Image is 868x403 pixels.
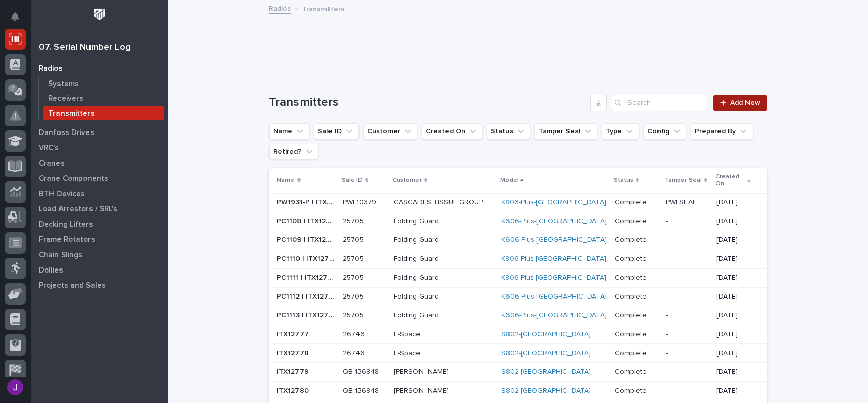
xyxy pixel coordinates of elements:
[716,274,751,282] p: [DATE]
[343,328,367,339] p: 26746
[31,61,168,76] a: Radios
[716,255,751,263] p: [DATE]
[615,347,649,358] p: Complete
[343,253,366,263] p: 25705
[716,311,751,320] p: [DATE]
[277,366,311,377] p: ITX12779
[666,272,670,282] p: -
[394,236,493,245] p: Folding Guard
[666,196,698,207] p: PWI SEAL
[269,250,767,268] tr: PC1110 | ITX12783PC1110 | ITX12783 2570525705 Folding GuardK806-Plus-[GEOGRAPHIC_DATA] CompleteCo...
[666,385,670,395] p: -
[277,196,337,207] p: PW1931-P | ITX12789
[487,123,530,140] button: Status
[614,175,633,186] p: Status
[602,123,639,140] button: Type
[31,140,168,155] a: VRC's
[666,215,670,226] p: -
[716,330,751,339] p: [DATE]
[39,76,168,91] a: Systems
[269,306,767,325] tr: PC1113 | ITX12786PC1113 | ITX12786 2570525705 Folding GuardK606-Plus-[GEOGRAPHIC_DATA] CompleteCo...
[39,91,168,105] a: Receivers
[343,385,381,395] p: QB 136848
[342,175,363,186] p: Sale ID
[394,274,493,282] p: Folding Guard
[394,292,493,301] p: Folding Guard
[394,217,493,226] p: Folding Guard
[314,123,359,140] button: Sale ID
[666,234,670,245] p: -
[31,186,168,201] a: BTH Devices
[666,328,670,339] p: -
[39,42,131,53] div: 07. Serial Number Log
[269,325,767,344] tr: ITX12777ITX12777 2674626746 E-SpaceS802-[GEOGRAPHIC_DATA] CompleteComplete -- [DATE]
[31,217,168,232] a: Decking Lifters
[394,255,493,263] p: Folding Guard
[277,290,337,301] p: PC1112 | ITX12785
[48,94,83,103] p: Receivers
[277,385,311,395] p: ITX12780
[343,347,367,358] p: 26746
[13,12,26,29] div: Notifications
[269,287,767,306] tr: PC1112 | ITX12785PC1112 | ITX12785 2570525705 Folding GuardK606-Plus-[GEOGRAPHIC_DATA] CompleteCo...
[691,123,753,140] button: Prepared By
[39,159,65,168] p: Cranes
[422,123,483,140] button: Created On
[269,268,767,287] tr: PC1111 | ITX12784PC1111 | ITX12784 2570525705 Folding GuardK806-Plus-[GEOGRAPHIC_DATA] CompleteCo...
[615,234,649,245] p: Complete
[394,330,493,339] p: E-Space
[277,215,337,226] p: PC1108 | ITX12781
[615,309,649,320] p: Complete
[269,344,767,363] tr: ITX12778ITX12778 2674626746 E-SpaceS802-[GEOGRAPHIC_DATA] CompleteComplete -- [DATE]
[665,175,702,186] p: Tamper Seal
[277,234,337,245] p: PC1109 | ITX12782
[394,368,493,377] p: [PERSON_NAME]
[39,235,95,245] p: Frame Rotators
[269,231,767,250] tr: PC1109 | ITX12782PC1109 | ITX12782 2570525705 Folding GuardK606-Plus-[GEOGRAPHIC_DATA] CompleteCo...
[615,253,649,263] p: Complete
[39,64,63,73] p: Radios
[611,95,707,111] input: Search
[269,95,587,110] h1: Transmitters
[716,368,751,377] p: [DATE]
[501,349,591,358] a: S802-[GEOGRAPHIC_DATA]
[666,347,670,358] p: -
[615,290,649,301] p: Complete
[716,198,751,207] p: [DATE]
[394,387,493,395] p: [PERSON_NAME]
[269,212,767,231] tr: PC1108 | ITX12781PC1108 | ITX12781 2570525705 Folding GuardK606-Plus-[GEOGRAPHIC_DATA] CompleteCo...
[615,328,649,339] p: Complete
[501,387,591,395] a: S802-[GEOGRAPHIC_DATA]
[269,382,767,400] tr: ITX12780ITX12780 QB 136848QB 136848 [PERSON_NAME]S802-[GEOGRAPHIC_DATA] CompleteComplete -- [DATE]
[501,274,606,282] a: K806-Plus-[GEOGRAPHIC_DATA]
[501,217,607,226] a: K606-Plus-[GEOGRAPHIC_DATA]
[269,123,310,140] button: Name
[269,2,291,14] a: Radios
[31,125,168,140] a: Danfoss Drives
[394,198,493,207] p: CASCADES TISSUE GROUP
[393,175,422,186] p: Customer
[277,347,311,358] p: ITX12778
[31,262,168,278] a: Dollies
[269,363,767,382] tr: ITX12779ITX12779 QB 136848QB 136848 [PERSON_NAME]S802-[GEOGRAPHIC_DATA] CompleteComplete -- [DATE]
[39,266,63,275] p: Dollies
[269,144,319,160] button: Retired?
[501,330,591,339] a: S802-[GEOGRAPHIC_DATA]
[501,236,607,245] a: K606-Plus-[GEOGRAPHIC_DATA]
[343,290,366,301] p: 25705
[615,196,649,207] p: Complete
[716,292,751,301] p: [DATE]
[31,155,168,171] a: Cranes
[343,215,366,226] p: 25705
[615,215,649,226] p: Complete
[31,201,168,217] a: Load Arrestors / SRL's
[39,205,117,214] p: Load Arrestors / SRL's
[343,196,378,207] p: PWI 10379
[500,175,524,186] p: Model #
[39,281,106,290] p: Projects and Sales
[534,123,597,140] button: Tamper Seal
[277,328,311,339] p: ITX12777
[615,366,649,377] p: Complete
[501,368,591,377] a: S802-[GEOGRAPHIC_DATA]
[666,253,670,263] p: -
